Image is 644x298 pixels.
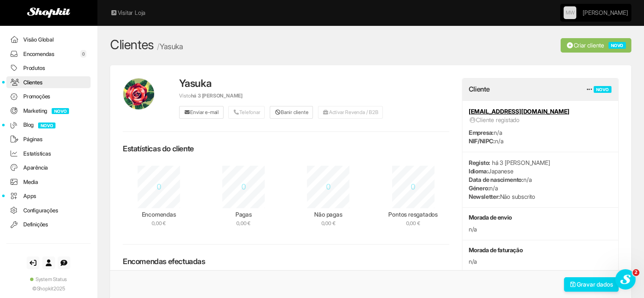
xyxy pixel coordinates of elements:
[469,184,490,192] strong: Género:
[469,214,612,220] h5: Morada de envio
[318,106,383,119] a: Activar Revenda / B2B
[270,106,313,119] a: Banir cliente
[292,210,364,227] p: Não pagas
[58,256,70,269] a: Suporte
[179,106,223,119] a: Enviar e-mail
[406,220,420,226] small: 0,00 €
[6,148,91,160] a: Estatísticas
[469,86,490,93] h3: Cliente
[123,145,449,153] h4: Estatísticas do cliente
[6,176,91,188] a: Media
[564,277,619,292] button: Gravar dados
[123,257,449,266] h4: Encomendas efectuadas
[377,210,449,227] p: Pontos resgatados
[469,128,612,145] p: n/a n/a
[27,8,70,18] img: Shopkit
[469,116,520,123] span: Cliente registado
[469,176,523,183] strong: Data de nascimento:
[469,167,489,175] strong: Idioma:
[6,218,91,231] a: Definições
[292,166,364,210] div: 0
[179,78,449,89] h3: Yasuka
[157,42,183,51] small: Yasuka
[6,162,91,174] a: Aparência
[123,166,195,210] div: 0
[123,210,195,227] p: Encomendas
[110,37,154,52] a: Clientes
[583,4,627,21] a: [PERSON_NAME]
[564,6,576,19] a: MW
[615,269,636,290] iframe: Intercom live chat
[469,129,494,136] strong: Empresa:
[42,256,55,269] a: Conta
[32,285,65,292] span: © 2025
[6,276,91,283] a: System Status
[228,106,265,119] a: Telefonar
[321,220,335,226] small: 0,00 €
[191,92,242,99] strong: 19 de setembro de 2025 13:03
[37,285,54,292] a: Shopkit
[469,247,612,253] h5: Morada de faturação
[179,92,242,99] small: Última vez que o cliente foi visto na loja: 19 set. 2025, 13:03
[608,42,626,49] span: NOVO
[6,204,91,217] a: Configurações
[492,159,550,166] span: 19 set. 2025, 13:03
[152,220,166,226] small: 0,00 €
[469,159,612,201] p: Japanese n/a n/a Não subscrito
[586,85,612,94] button: NOVO
[594,86,611,93] span: NOVO
[561,38,631,53] a: Criar clienteNOVO
[6,190,91,202] a: Apps
[27,256,39,269] a: Sair
[36,276,67,282] span: System Status
[633,269,639,276] span: 2
[469,159,490,166] strong: Registo:
[157,42,160,51] span: /
[207,166,279,210] div: 0
[6,119,91,131] a: BlogNOVO
[6,133,91,145] a: Páginas
[469,225,612,234] p: n/a
[80,50,86,58] span: 0
[6,76,91,89] a: Clientes
[6,105,91,117] a: MarketingNOVO
[377,166,449,210] div: 0
[6,90,91,103] a: Promoções
[6,33,91,46] a: Visão Global
[38,123,55,128] span: NOVO
[469,137,495,145] strong: NIF/NIPC:
[207,210,279,227] p: Pagas
[469,257,612,266] p: n/a
[236,220,251,226] small: 0,00 €
[469,193,500,200] strong: Newsletter:
[469,108,569,115] a: [EMAIL_ADDRESS][DOMAIN_NAME]
[110,8,145,17] a: Visitar Loja
[6,48,91,60] a: Encomendas0
[52,108,69,114] span: NOVO
[6,62,91,74] a: Produtos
